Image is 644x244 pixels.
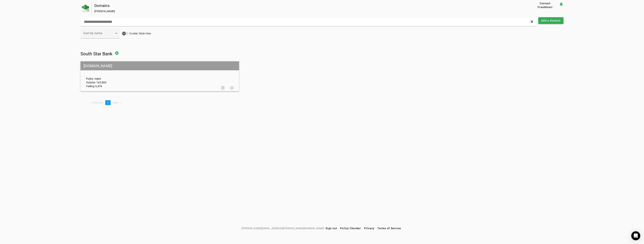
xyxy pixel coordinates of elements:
[80,61,239,70] mat-grid-tile-header: [DOMAIN_NAME]
[83,65,218,88] div: Policy: reject Volume: 143,500 Failing: 6,476
[94,4,520,7] div: Domains
[94,9,520,13] div: [PERSON_NAME]
[113,101,118,104] span: Next
[340,227,361,230] span: Policy Checker
[129,32,151,35] label: Enable Table View
[559,2,563,6] mat-icon: notification_important
[538,17,563,24] button: Add a Domain
[80,51,112,56] span: South Star Bank
[80,2,563,15] app-page-header: Domains
[83,31,102,35] span: Sort by name
[218,83,227,92] button: DMARC Report
[241,226,324,230] span: [PERSON_NAME][EMAIL_ADDRESS][PERSON_NAME][DOMAIN_NAME]
[80,100,563,105] nav: Pagination
[377,227,401,230] span: Terms of Service
[227,83,236,92] button: Settings
[107,101,109,104] span: 1
[93,101,103,104] span: Previous
[364,227,375,230] span: Privacy
[631,231,640,240] div: Open Intercom Messenger
[541,19,561,22] span: Add a Domain
[376,225,402,232] button: Terms of Service
[339,225,363,232] button: Policy Checker
[324,225,339,232] button: Sign out
[533,1,558,9] span: Contact Fraudmarc
[363,225,376,232] button: Privacy
[531,2,559,9] button: Contact Fraudmarc
[82,4,89,12] img: Fraudmarc Logo
[326,227,337,230] span: Sign out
